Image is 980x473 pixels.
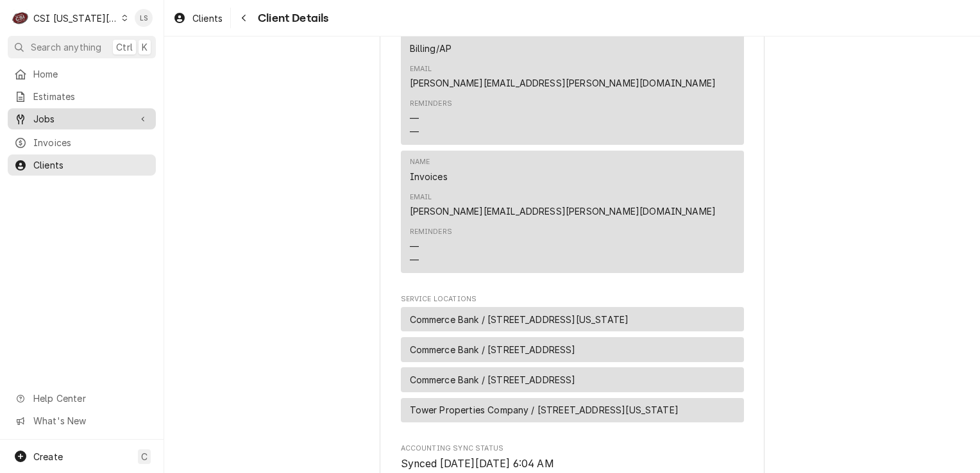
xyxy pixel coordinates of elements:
[401,151,744,273] div: Contact
[33,112,130,126] span: Jobs
[410,192,716,218] div: Email
[410,206,716,217] a: [PERSON_NAME][EMAIL_ADDRESS][PERSON_NAME][DOMAIN_NAME]
[401,367,744,392] div: Service Location
[142,40,148,54] span: K
[8,86,156,107] a: Estimates
[401,307,744,332] div: Service Location
[8,63,156,85] a: Home
[410,64,432,74] div: Email
[31,40,101,54] span: Search anything
[33,136,149,149] span: Invoices
[8,36,156,58] button: Search anythingCtrlK
[410,157,430,167] div: Name
[141,450,148,463] span: C
[233,8,254,28] button: Navigate back
[401,22,744,145] div: Contact
[410,240,419,253] div: —
[410,253,419,267] div: —
[192,12,223,25] span: Clients
[401,294,744,427] div: Service Locations
[410,170,448,183] div: Invoices
[33,414,148,427] span: What's New
[8,154,156,176] a: Clients
[33,158,149,172] span: Clients
[116,40,133,54] span: Ctrl
[8,108,156,129] a: Go to Jobs
[8,388,156,409] a: Go to Help Center
[33,12,118,25] div: CSI [US_STATE][GEOGRAPHIC_DATA]
[12,9,30,27] div: C
[401,444,744,471] div: Accounting Sync Status
[410,343,576,356] span: Commerce Bank / [STREET_ADDRESS]
[401,337,744,362] div: Service Location
[410,29,452,54] div: Name
[410,64,716,90] div: Email
[410,157,448,183] div: Name
[410,42,452,55] div: Billing/AP
[401,458,554,470] span: Synced [DATE][DATE] 6:04 AM
[401,294,744,304] span: Service Locations
[410,125,419,138] div: —
[33,392,148,405] span: Help Center
[8,410,156,431] a: Go to What's New
[410,373,576,386] span: Commerce Bank / [STREET_ADDRESS]
[168,8,228,29] a: Clients
[135,9,153,27] div: LS
[410,227,452,266] div: Reminders
[401,456,744,472] span: Accounting Sync Status
[401,444,744,454] span: Accounting Sync Status
[410,192,432,203] div: Email
[410,313,629,326] span: Commerce Bank / [STREET_ADDRESS][US_STATE]
[410,99,452,138] div: Reminders
[33,451,63,462] span: Create
[401,307,744,428] div: Service Locations List
[254,10,328,27] span: Client Details
[12,9,30,27] div: CSI Kansas City's Avatar
[410,227,452,237] div: Reminders
[33,67,149,81] span: Home
[135,9,153,27] div: Lindsay Stover's Avatar
[33,90,149,103] span: Estimates
[410,78,716,88] a: [PERSON_NAME][EMAIL_ADDRESS][PERSON_NAME][DOMAIN_NAME]
[410,112,419,125] div: —
[410,403,679,417] span: Tower Properties Company / [STREET_ADDRESS][US_STATE]
[410,99,452,109] div: Reminders
[401,398,744,423] div: Service Location
[8,132,156,153] a: Invoices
